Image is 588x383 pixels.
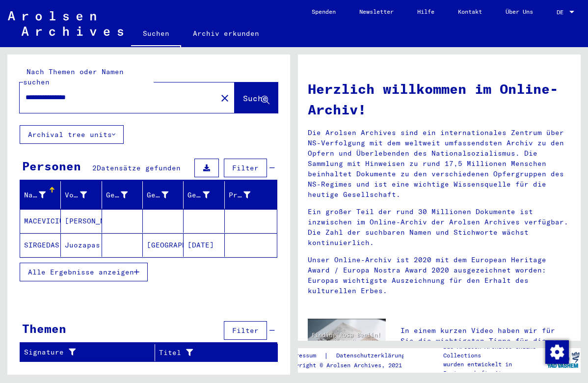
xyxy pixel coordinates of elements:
[308,79,571,120] h1: Herzlich willkommen im Online-Archiv!
[232,164,259,172] span: Filter
[443,342,545,360] p: Die Arolsen Archives Online-Collections
[20,263,148,281] button: Alle Ergebnisse anzeigen
[143,181,184,209] mat-header-cell: Geburt‏
[229,187,265,203] div: Prisoner #
[243,93,267,103] span: Suche
[65,190,86,200] div: Vorname
[232,326,259,335] span: Filter
[184,181,224,209] mat-header-cell: Geburtsdatum
[65,187,101,203] div: Vorname
[225,181,277,209] mat-header-cell: Prisoner #
[308,255,571,296] p: Unser Online-Archiv ist 2020 mit dem European Heritage Award / Europa Nostra Award 2020 ausgezeic...
[92,164,97,172] span: 2
[401,326,571,367] p: In einem kurzen Video haben wir für Sie die wichtigsten Tipps für die Suche im Online-Archiv zusa...
[285,351,417,361] div: |
[97,164,181,172] span: Datensätze gefunden
[224,159,267,177] button: Filter
[24,345,155,360] div: Signature
[308,128,571,200] p: Die Arolsen Archives sind ein internationales Zentrum über NS-Verfolgung mit dem weltweit umfasse...
[20,125,124,144] button: Archival tree units
[215,88,235,108] button: Clear
[23,67,124,86] mat-label: Nach Themen oder Namen suchen
[24,347,142,357] div: Signature
[308,319,386,361] img: video.jpg
[224,321,267,340] button: Filter
[285,351,324,361] a: Impressum
[22,320,66,337] div: Themen
[28,268,134,276] span: Alle Ergebnisse anzeigen
[184,233,224,257] mat-cell: [DATE]
[187,190,209,200] div: Geburtsdatum
[557,9,567,16] span: DE
[102,181,143,209] mat-header-cell: Geburtsname
[61,233,102,257] mat-cell: Juozapas
[159,348,253,358] div: Titel
[219,92,231,104] mat-icon: close
[106,190,128,200] div: Geburtsname
[328,351,417,361] a: Datenschutzerklärung
[131,22,181,47] a: Suchen
[235,82,278,113] button: Suche
[24,187,60,203] div: Nachname
[181,22,271,45] a: Archiv erkunden
[443,360,545,378] p: wurden entwickelt in Partnerschaft mit
[159,345,266,360] div: Titel
[24,190,46,200] div: Nachname
[229,190,250,200] div: Prisoner #
[106,187,142,203] div: Geburtsname
[285,361,417,370] p: Copyright © Arolsen Archives, 2021
[147,187,183,203] div: Geburt‏
[20,209,61,233] mat-cell: MACEVICIUS
[545,340,569,364] img: Zustimmung ändern
[20,181,61,209] mat-header-cell: Nachname
[308,207,571,248] p: Ein großer Teil der rund 30 Millionen Dokumente ist inzwischen im Online-Archiv der Arolsen Archi...
[22,157,81,175] div: Personen
[187,187,224,203] div: Geburtsdatum
[20,233,61,257] mat-cell: SIRGEDAS
[143,233,184,257] mat-cell: [GEOGRAPHIC_DATA]
[61,209,102,233] mat-cell: [PERSON_NAME]
[8,11,123,36] img: Arolsen_neg.svg
[61,181,102,209] mat-header-cell: Vorname
[147,190,168,200] div: Geburt‏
